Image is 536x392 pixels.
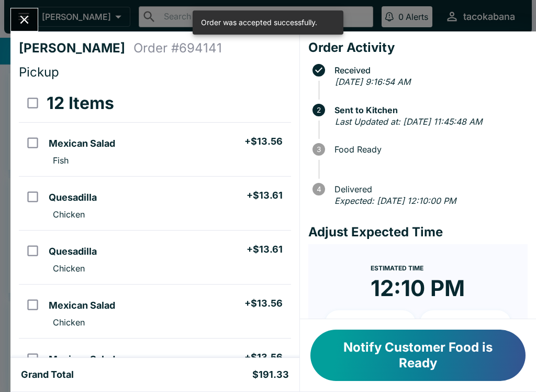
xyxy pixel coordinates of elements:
h5: + $13.56 [244,135,283,148]
h5: Quesadilla [49,245,97,258]
button: + 20 [420,310,511,336]
h5: + $13.56 [244,351,283,364]
text: 3 [317,145,321,154]
p: Chicken [53,209,85,220]
p: Chicken [53,263,85,274]
h5: + $13.61 [247,243,283,256]
h5: $191.33 [252,368,289,381]
h5: + $13.61 [247,189,283,202]
h4: Order Activity [308,40,528,56]
h4: Adjust Expected Time [308,224,528,240]
em: Expected: [DATE] 12:10:00 PM [334,195,456,206]
span: Food Ready [329,145,528,154]
p: Chicken [53,317,85,328]
em: Last Updated at: [DATE] 11:45:48 AM [335,116,482,127]
span: Delivered [329,184,528,194]
h3: 12 Items [47,93,114,114]
span: Pickup [19,64,59,80]
button: Close [11,8,38,31]
time: 12:10 PM [371,275,465,302]
h4: Order # 694141 [133,40,222,56]
text: 2 [317,106,321,114]
h4: [PERSON_NAME] [19,40,133,56]
span: Sent to Kitchen [329,105,528,115]
h5: + $13.56 [244,297,283,310]
h5: Mexican Salad [49,353,115,366]
span: Estimated Time [371,264,423,272]
h5: Quesadilla [49,191,97,204]
div: Order was accepted successfully. [201,14,317,31]
h5: Mexican Salad [49,137,115,150]
button: + 10 [325,310,416,336]
span: Received [329,66,528,75]
button: Notify Customer Food is Ready [310,330,526,381]
h5: Grand Total [21,368,74,381]
h5: Mexican Salad [49,299,115,312]
em: [DATE] 9:16:54 AM [335,77,410,87]
p: Fish [53,155,69,166]
text: 4 [316,185,321,193]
